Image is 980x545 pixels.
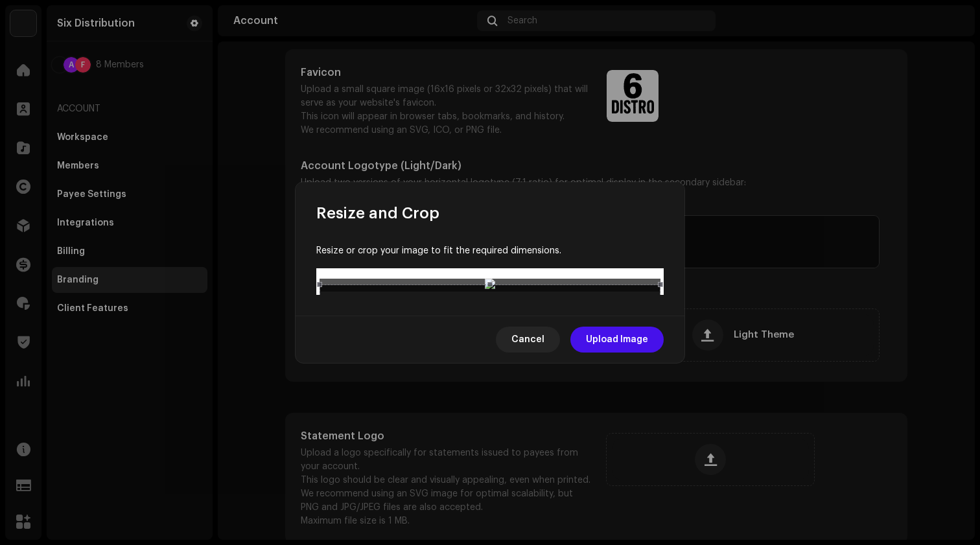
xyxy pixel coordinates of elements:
button: Cancel [496,327,560,353]
span: Resize and Crop [316,203,439,224]
button: Upload Image [570,327,664,353]
span: Cancel [511,327,544,353]
p: Resize or crop your image to fit the required dimensions. [316,244,664,258]
span: Upload Image [586,327,648,353]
